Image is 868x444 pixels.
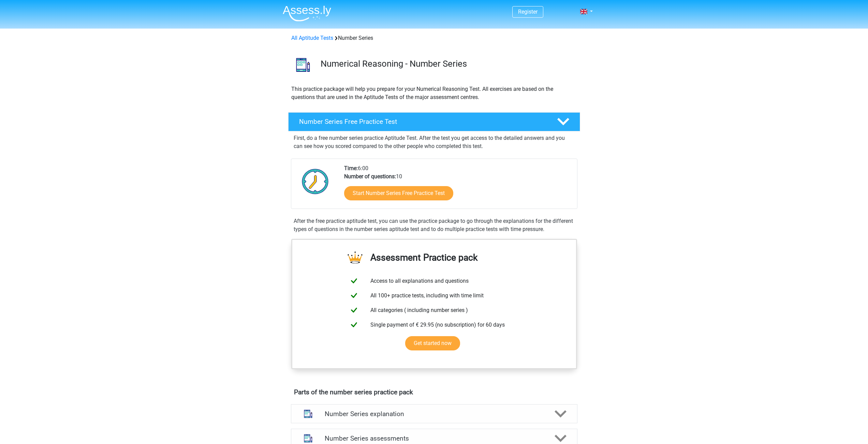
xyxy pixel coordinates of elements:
[291,85,577,101] p: This practice package will help you prepare for your Numerical Reasoning Test. All exercises are ...
[344,186,453,200] a: Start Number Series Free Practice Test
[405,336,460,350] a: Get started now
[298,164,333,198] img: Clock
[339,164,577,209] div: 6:00 10
[325,410,544,418] h4: Number Series explanation
[285,112,583,131] a: Number Series Free Practice Test
[344,173,396,180] b: Number of questions:
[288,404,580,423] a: explanations Number Series explanation
[291,35,333,41] a: All Aptitude Tests
[289,50,318,79] img: number series
[294,134,575,150] p: First, do a free number series practice Aptitude Test. After the test you get access to the detai...
[291,217,577,233] div: After the free practice aptitude test, you can use the practice package to go through the explana...
[518,9,538,15] a: Register
[321,59,575,69] h3: Numerical Reasoning - Number Series
[344,165,358,171] b: Time:
[283,5,331,21] img: Assessly
[294,388,574,396] h4: Parts of the number series practice pack
[299,405,317,423] img: number series explanations
[299,118,546,126] h4: Number Series Free Practice Test
[289,34,580,42] div: Number Series
[325,434,544,442] h4: Number Series assessments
